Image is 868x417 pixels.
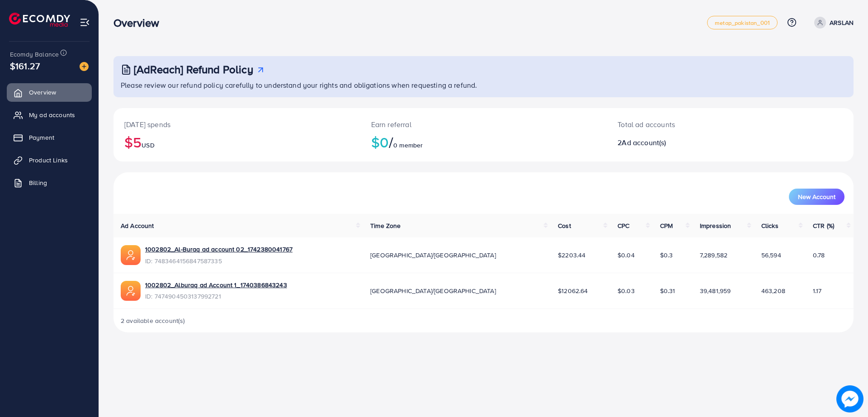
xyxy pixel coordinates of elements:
span: My ad accounts [29,110,75,119]
span: $161.27 [10,59,40,72]
img: ic-ads-acc.e4c84228.svg [121,245,141,265]
span: 2 available account(s) [121,316,185,325]
span: 7,289,582 [700,251,727,260]
span: Impression [700,221,731,230]
img: image [836,385,863,412]
span: Cost [558,221,571,230]
a: Product Links [7,151,92,169]
a: Payment [7,128,92,147]
span: Product Links [29,156,68,165]
span: Time Zone [370,221,401,230]
span: CTR (%) [813,221,834,230]
span: 39,481,959 [700,286,731,295]
span: $0.04 [618,251,635,260]
span: Overview [29,88,56,97]
a: metap_pakistan_001 [707,16,778,29]
p: ARSLAN [830,17,854,28]
a: My ad accounts [7,106,92,124]
img: image [80,62,89,71]
span: $0.31 [660,286,675,295]
span: $2203.44 [558,251,585,260]
a: 1002802_Al-Buraq ad account 02_1742380041767 [145,245,292,254]
button: New Account [789,189,844,205]
span: Billing [29,178,47,187]
span: ID: 7474904503137992721 [145,292,287,301]
span: [GEOGRAPHIC_DATA]/[GEOGRAPHIC_DATA] [370,286,496,295]
p: Total ad accounts [618,119,781,130]
span: [GEOGRAPHIC_DATA]/[GEOGRAPHIC_DATA] [370,251,496,260]
h3: [AdReach] Refund Policy [134,63,253,76]
a: Billing [7,174,92,192]
span: ID: 7483464156847587335 [145,256,292,265]
span: New Account [798,194,835,200]
a: 1002802_Alburaq ad Account 1_1740386843243 [145,280,287,289]
a: Overview [7,83,92,101]
img: menu [80,17,90,28]
h3: Overview [113,16,166,29]
span: Clicks [761,221,778,230]
span: CPC [618,221,629,230]
p: Earn referral [371,119,596,130]
span: Ad Account [121,221,154,230]
span: $0.03 [618,286,635,295]
p: [DATE] spends [124,119,349,130]
h2: $5 [124,133,349,151]
span: Payment [29,133,54,142]
img: logo [9,13,70,27]
span: Ad account(s) [622,137,666,147]
h2: 2 [618,138,781,147]
img: ic-ads-acc.e4c84228.svg [121,281,141,301]
span: 1.17 [813,286,822,295]
span: USD [142,141,154,150]
span: 463,208 [761,286,785,295]
span: CPM [660,221,673,230]
a: ARSLAN [811,17,854,28]
span: $12062.64 [558,286,588,295]
span: 0.78 [813,251,825,260]
p: Please review our refund policy carefully to understand your rights and obligations when requesti... [121,80,848,90]
span: 0 member [393,141,423,150]
span: 56,594 [761,251,781,260]
h2: $0 [371,133,596,151]
span: $0.3 [660,251,673,260]
span: Ecomdy Balance [10,50,59,59]
span: / [389,132,393,152]
span: metap_pakistan_001 [715,20,770,26]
